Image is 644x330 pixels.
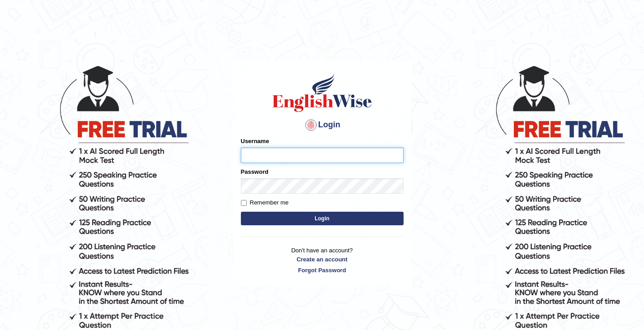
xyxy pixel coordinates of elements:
p: Don't have an account? [241,246,404,274]
img: Logo of English Wise sign in for intelligent practice with AI [271,73,374,113]
a: Forgot Password [241,266,404,274]
a: Create an account [241,255,404,264]
label: Username [241,137,269,145]
button: Login [241,212,404,225]
label: Remember me [241,198,289,207]
input: Remember me [241,200,247,206]
label: Password [241,167,268,176]
h4: Login [241,118,404,132]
